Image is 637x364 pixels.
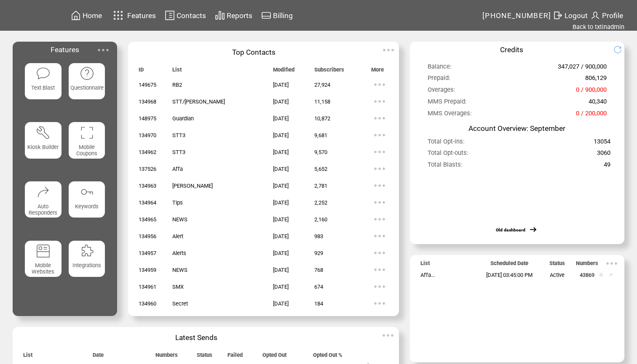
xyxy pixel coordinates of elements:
[51,45,79,54] span: Features
[273,250,289,256] span: [DATE]
[197,352,212,362] span: Status
[27,144,59,150] span: Kiosk Builder
[36,184,51,199] img: auto-responders.svg
[25,122,62,174] a: Kiosk Builder
[613,45,628,54] img: refresh.png
[76,144,97,157] span: Mobile Coupons
[70,9,103,22] a: Home
[80,125,94,140] img: coupons.svg
[139,250,156,256] span: 134957
[551,9,589,22] a: Logout
[428,161,463,172] span: Total Blasts:
[558,63,607,74] span: 347,027 / 900,000
[314,183,327,189] span: 2,781
[371,143,388,160] img: ellypsis.svg
[565,11,588,20] span: Logout
[139,199,156,206] span: 134964
[25,181,62,233] a: Auto Responders
[428,63,452,74] span: Balance:
[172,284,184,290] span: SMX
[72,262,101,268] span: Integrations
[273,199,289,206] span: [DATE]
[314,132,327,138] span: 9,681
[69,122,105,174] a: Mobile Coupons
[139,98,156,105] span: 134968
[177,11,206,20] span: Contacts
[172,199,183,206] span: Tips
[273,233,289,239] span: [DATE]
[139,66,144,77] span: ID
[371,295,388,312] img: ellypsis.svg
[93,352,104,362] span: Date
[172,216,187,223] span: NEWS
[139,183,156,189] span: 134963
[468,124,565,133] span: Account Overview: September
[585,74,607,85] span: 806,129
[163,9,207,22] a: Contacts
[36,125,51,140] img: tool%201.svg
[603,255,620,272] img: ellypsis.svg
[589,98,607,109] span: 40,340
[428,138,465,149] span: Total Opt-ins:
[371,228,388,244] img: ellypsis.svg
[576,109,607,121] span: 0 / 200,000
[214,9,254,22] a: Reports
[273,11,293,20] span: Billing
[371,66,384,77] span: More
[111,8,126,22] img: features.svg
[69,241,105,292] a: Integrations
[83,11,102,20] span: Home
[590,10,600,21] img: profile.svg
[172,98,225,105] span: STT/[PERSON_NAME]
[261,10,271,21] img: creidtcard.svg
[549,260,565,270] span: Status
[573,23,624,31] a: Back to txtinadmin
[172,166,183,172] span: Affa
[314,115,330,122] span: 10,872
[172,149,185,155] span: STT3
[553,10,563,21] img: exit.svg
[139,132,156,138] span: 134970
[314,267,323,273] span: 768
[371,160,388,177] img: ellypsis.svg
[428,98,467,109] span: MMS Prepaid:
[371,194,388,211] img: ellypsis.svg
[227,11,252,20] span: Reports
[139,267,156,273] span: 134959
[172,250,186,256] span: Alerts
[23,352,32,362] span: List
[273,98,289,105] span: [DATE]
[69,63,105,115] a: Questionnaire
[273,166,289,172] span: [DATE]
[172,183,213,189] span: [PERSON_NAME]
[273,216,289,223] span: [DATE]
[139,166,156,172] span: 137526
[31,85,55,91] span: Text Blast
[490,260,528,270] span: Scheduled Date
[273,82,289,88] span: [DATE]
[215,10,225,21] img: chart.svg
[139,149,156,155] span: 134962
[371,110,388,127] img: ellypsis.svg
[172,82,182,88] span: RB2
[139,82,156,88] span: 149675
[314,216,327,223] span: 2,160
[69,181,105,233] a: Keywords
[273,132,289,138] span: [DATE]
[496,227,525,233] a: Old dashboard
[428,109,472,121] span: MMS Overages:
[273,284,289,290] span: [DATE]
[36,244,51,258] img: mobile-websites.svg
[550,272,565,278] span: Active
[172,233,183,239] span: Alert
[25,241,62,292] a: Mobile Websites
[273,66,294,77] span: Modified
[110,7,157,24] a: Features
[262,352,286,362] span: Opted Out
[172,66,182,77] span: List
[172,132,185,138] span: STT3
[273,115,289,122] span: [DATE]
[273,183,289,189] span: [DATE]
[428,74,450,85] span: Prepaid:
[314,82,330,88] span: 27,924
